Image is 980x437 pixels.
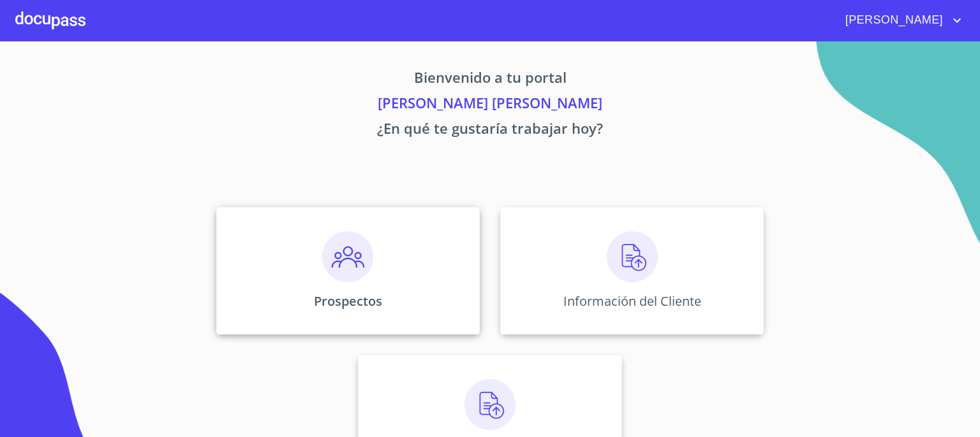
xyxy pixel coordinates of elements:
p: ¿En qué te gustaría trabajar hoy? [97,118,883,143]
p: Información del Cliente [563,292,701,310]
img: prospectos.png [322,231,373,282]
p: [PERSON_NAME] [PERSON_NAME] [97,92,883,118]
span: [PERSON_NAME] [836,10,949,31]
p: Prospectos [314,292,382,310]
img: carga.png [607,231,658,282]
img: carga.png [464,379,516,430]
p: Bienvenido a tu portal [97,67,883,92]
button: account of current user [836,10,965,31]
